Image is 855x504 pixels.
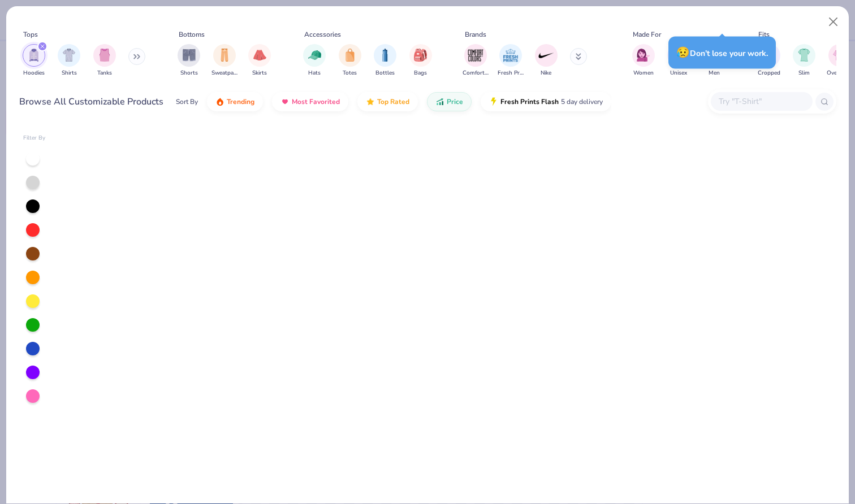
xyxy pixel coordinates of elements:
button: filter button [23,44,45,77]
span: Slim [798,69,810,77]
div: filter for Fresh Prints [498,44,524,77]
span: Price [447,97,463,106]
span: Women [633,69,654,77]
button: filter button [248,44,271,77]
span: Men [709,69,720,77]
button: filter button [793,44,815,77]
img: Shirts Image [63,49,76,62]
img: Women Image [637,49,650,62]
button: filter button [535,44,558,77]
span: Totes [343,69,357,77]
div: filter for Slim [793,44,815,77]
div: filter for Nike [535,44,558,77]
span: Most Favorited [292,97,340,106]
img: Hoodies Image [28,49,40,62]
div: Fits [758,29,770,40]
span: Hoodies [23,69,45,77]
div: filter for Shirts [58,44,80,77]
div: filter for Hats [303,44,326,77]
div: filter for Comfort Colors [463,44,489,77]
button: filter button [339,44,361,77]
button: Close [823,11,844,33]
div: filter for Totes [339,44,361,77]
button: filter button [409,44,432,77]
img: trending.gif [215,97,224,106]
div: filter for Women [632,44,655,77]
div: filter for Shorts [178,44,200,77]
img: Slim Image [798,49,810,62]
span: Trending [227,97,254,106]
button: filter button [632,44,655,77]
img: TopRated.gif [366,97,375,106]
span: Hats [308,69,321,77]
div: Browse All Customizable Products [19,95,163,108]
img: Tanks Image [98,49,111,62]
img: Sweatpants Image [218,49,231,62]
button: Fresh Prints Flash5 day delivery [481,92,611,111]
button: Trending [207,92,263,111]
div: filter for Tanks [93,44,116,77]
span: 5 day delivery [561,95,603,108]
div: Accessories [304,29,341,40]
div: Tops [23,29,38,40]
span: Shirts [62,69,77,77]
img: Oversized Image [833,49,846,62]
img: Shorts Image [183,49,196,62]
button: filter button [58,44,80,77]
span: Bags [414,69,427,77]
img: Bags Image [414,49,426,62]
div: Filter By [23,134,46,142]
img: Comfort Colors Image [467,47,484,64]
div: Made For [633,29,661,40]
div: filter for Hoodies [23,44,45,77]
div: Sort By [176,97,198,107]
button: Top Rated [357,92,418,111]
button: filter button [374,44,396,77]
span: Oversized [827,69,852,77]
span: Skirts [252,69,267,77]
span: Nike [541,69,551,77]
span: Cropped [758,69,780,77]
div: filter for Bottles [374,44,396,77]
input: Try "T-Shirt" [718,95,805,108]
button: Price [427,92,472,111]
div: Brands [465,29,486,40]
span: Bottles [375,69,395,77]
button: filter button [498,44,524,77]
button: filter button [178,44,200,77]
div: Bottoms [179,29,205,40]
img: Skirts Image [253,49,266,62]
div: filter for Oversized [827,44,852,77]
img: most_fav.gif [280,97,290,106]
button: filter button [463,44,489,77]
img: Bottles Image [379,49,391,62]
span: 😥 [676,45,690,60]
span: Tanks [97,69,112,77]
div: filter for Skirts [248,44,271,77]
button: Most Favorited [272,92,348,111]
span: Fresh Prints [498,69,524,77]
button: filter button [93,44,116,77]
button: filter button [303,44,326,77]
span: Unisex [670,69,687,77]
img: Hats Image [308,49,321,62]
span: Fresh Prints Flash [500,97,559,106]
span: Shorts [180,69,198,77]
img: Totes Image [344,49,356,62]
button: filter button [827,44,852,77]
span: Top Rated [377,97,409,106]
span: Comfort Colors [463,69,489,77]
img: Nike Image [538,47,555,64]
img: Fresh Prints Image [502,47,519,64]
button: filter button [211,44,237,77]
div: filter for Bags [409,44,432,77]
span: Sweatpants [211,69,237,77]
img: flash.gif [489,97,498,106]
div: filter for Sweatpants [211,44,237,77]
div: Don’t lose your work. [668,37,776,69]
